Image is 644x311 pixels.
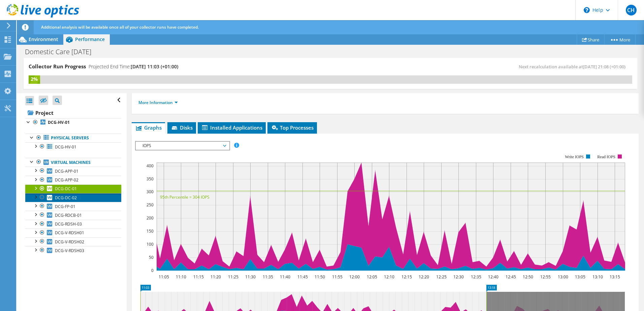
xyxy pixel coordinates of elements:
[55,195,77,201] span: DCG-DC-02
[592,274,603,280] text: 13:10
[25,211,121,219] a: DCG-RDCB-01
[453,274,463,280] text: 12:30
[75,36,105,42] span: Performance
[25,229,121,237] a: DCG-V-RDSH01
[147,228,154,234] text: 150
[138,100,178,105] a: More Information
[488,274,498,280] text: 12:40
[25,246,121,255] a: DCG-V-RDSH03
[139,142,226,150] span: IOPS
[55,230,84,236] span: DCG-V-RDSH01
[147,163,154,169] text: 400
[597,154,615,159] text: Read IOPS
[577,34,605,45] a: Share
[25,202,121,211] a: DCG-FP-01
[609,274,620,280] text: 13:15
[604,34,636,45] a: More
[41,24,199,30] span: Additional analysis will be available once all of your collector runs have completed.
[583,64,625,70] span: [DATE] 21:08 (+01:00)
[55,248,84,253] span: DCG-V-RDSH03
[151,268,154,273] text: 0
[160,194,210,200] text: 95th Percentile = 304 IOPS
[25,142,121,151] a: DCG-HV-01
[29,75,40,83] div: 2%
[314,274,325,280] text: 11:50
[147,189,154,195] text: 300
[55,204,75,209] span: DCG-FP-01
[297,274,308,280] text: 11:45
[25,237,121,246] a: DCG-V-RDSH02
[55,144,76,150] span: DCG-HV-01
[418,274,429,280] text: 12:20
[25,176,121,184] a: DCG-APP-02
[557,274,568,280] text: 13:00
[332,274,342,280] text: 11:55
[25,220,121,229] a: DCG-RDSH-03
[471,274,481,280] text: 12:35
[584,7,590,13] svg: \n
[522,274,533,280] text: 12:50
[384,274,394,280] text: 12:10
[210,274,221,280] text: 11:20
[55,168,78,174] span: DCG-APP-01
[55,239,84,245] span: DCG-V-RDSH02
[25,134,121,142] a: Physical Servers
[55,221,82,227] span: DCG-RDSH-03
[626,5,637,15] span: CH
[89,63,178,70] h4: Projected End Time:
[25,184,121,193] a: DCG-DC-01
[349,274,359,280] text: 12:00
[175,274,186,280] text: 11:10
[25,107,121,118] a: Project
[262,274,273,280] text: 11:35
[25,193,121,202] a: DCG-DC-02
[48,119,70,125] b: DCG-HV-01
[193,274,203,280] text: 11:15
[147,202,154,208] text: 250
[401,274,412,280] text: 12:15
[436,274,446,280] text: 12:25
[149,254,154,260] text: 50
[25,118,121,127] a: DCG-HV-01
[271,124,314,131] span: Top Processes
[171,124,193,131] span: Disks
[147,241,154,247] text: 100
[25,167,121,175] a: DCG-APP-01
[147,215,154,221] text: 200
[540,274,550,280] text: 12:55
[280,274,290,280] text: 11:40
[505,274,516,280] text: 12:45
[158,274,169,280] text: 11:05
[55,186,77,192] span: DCG-DC-01
[147,176,154,182] text: 350
[519,64,629,70] span: Next recalculation available at
[25,158,121,167] a: Virtual Machines
[366,274,377,280] text: 12:05
[55,212,82,218] span: DCG-RDCB-01
[201,124,262,131] span: Installed Applications
[131,63,178,70] span: [DATE] 11:03 (+01:00)
[135,124,162,131] span: Graphs
[22,48,102,56] h1: Domestic Care [DATE]
[228,274,238,280] text: 11:25
[575,274,585,280] text: 13:05
[245,274,255,280] text: 11:30
[565,154,584,159] text: Write IOPS
[29,36,58,42] span: Environment
[55,177,78,183] span: DCG-APP-02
